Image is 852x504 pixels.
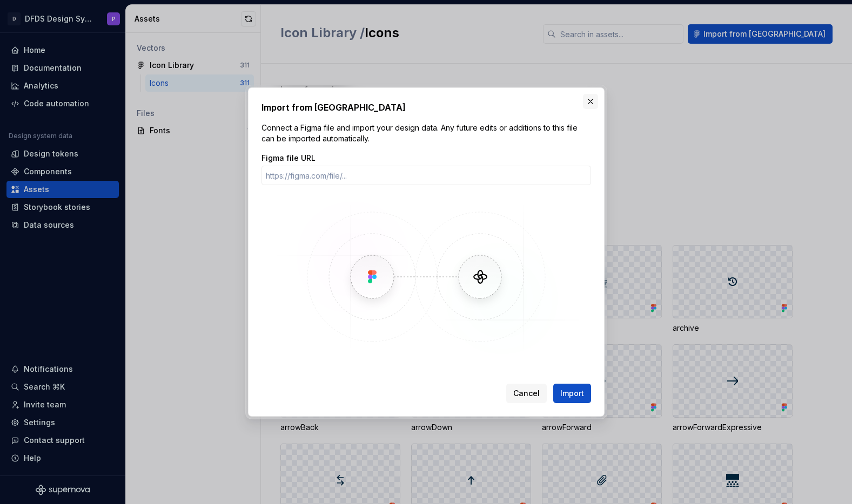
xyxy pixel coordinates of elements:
label: Figma file URL [261,153,316,164]
span: Import [560,388,584,399]
input: https://figma.com/file/... [261,166,591,185]
p: Connect a Figma file and import your design data. Any future edits or additions to this file can ... [261,122,591,144]
h2: Import from [GEOGRAPHIC_DATA] [261,101,591,114]
button: Cancel [506,384,547,403]
button: Import [553,384,591,403]
span: Cancel [513,388,540,399]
